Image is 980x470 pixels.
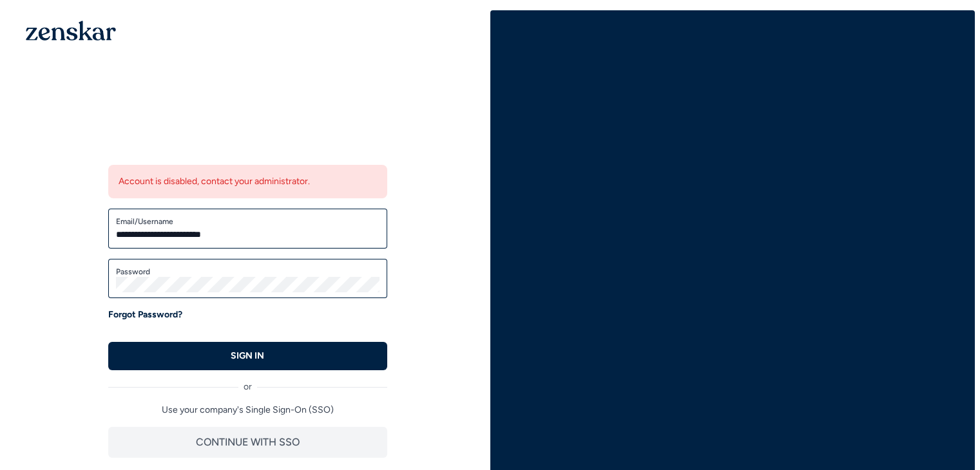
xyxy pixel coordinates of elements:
p: Use your company's Single Sign-On (SSO) [108,404,387,417]
button: SIGN IN [108,342,387,370]
a: Forgot Password? [108,308,182,321]
p: SIGN IN [231,350,264,362]
div: Account is disabled, contact your administrator. [108,165,387,198]
img: 1OGAJ2xQqyY4LXKgY66KYq0eOWRCkrZdAb3gUhuVAqdWPZE9SRJmCz+oDMSn4zDLXe31Ii730ItAGKgCKgCCgCikA4Av8PJUP... [26,21,116,41]
button: CONTINUE WITH SSO [108,427,387,458]
div: or [108,370,387,393]
label: Password [116,267,380,277]
label: Email/Username [116,216,380,227]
